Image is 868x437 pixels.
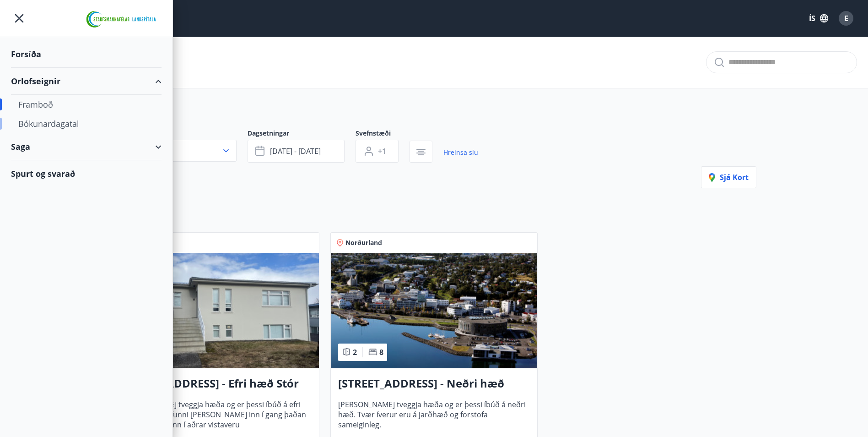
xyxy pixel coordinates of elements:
[804,10,833,27] button: ÍS
[338,376,530,392] h3: [STREET_ADDRESS] - Neðri hæð íbúð 2
[701,166,756,188] button: Sjá kort
[356,140,399,163] button: +1
[443,142,478,163] a: Hreinsa síu
[844,13,848,23] span: E
[353,347,357,357] span: 2
[82,10,162,28] img: union_logo
[248,129,356,140] span: Dagsetningar
[331,253,537,368] img: Paella dish
[270,146,321,156] span: [DATE] - [DATE]
[11,68,162,95] div: Orlofseignir
[379,347,383,357] span: 8
[11,41,162,68] div: Forsíða
[356,129,410,140] span: Svefnstæði
[835,7,857,29] button: E
[338,399,530,430] span: [PERSON_NAME] tveggja hæða og er þessi íbúð á neðri hæð. Tvær íverur eru á jarðhæð og forstofa sa...
[345,238,382,247] span: Norðurland
[18,114,154,133] div: Bókunardagatal
[120,376,312,392] h3: [STREET_ADDRESS] - Efri hæð Stór íbúð 1
[18,95,154,114] div: Framboð
[11,133,162,160] div: Saga
[113,253,319,368] img: Paella dish
[11,10,27,27] button: menu
[11,160,162,187] div: Spurt og svarað
[378,146,386,156] span: +1
[112,129,248,140] span: Svæði
[709,172,749,182] span: Sjá kort
[248,140,345,163] button: [DATE] - [DATE]
[112,140,237,162] button: Allt
[120,399,312,430] span: [PERSON_NAME] tveggja hæða og er þessi íbúð á efri hæð. Úr forstofunni [PERSON_NAME] inn í gang þ...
